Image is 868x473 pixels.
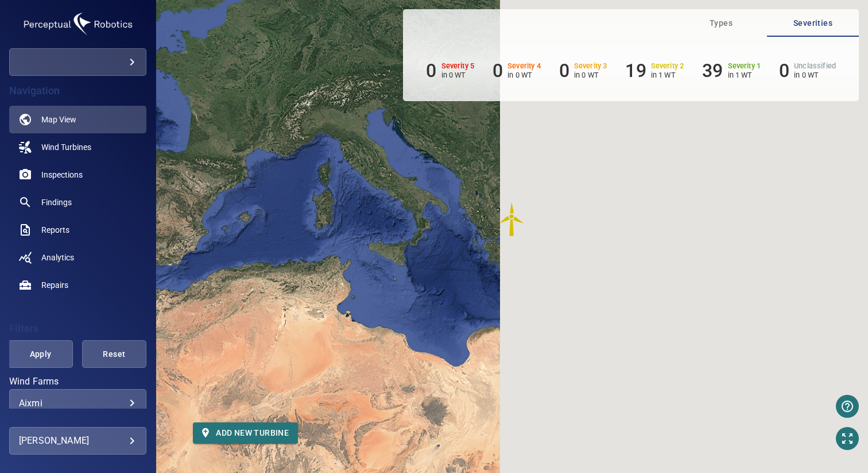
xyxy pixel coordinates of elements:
[559,60,569,82] h6: 0
[41,279,68,291] span: Repairs
[41,114,76,125] span: Map View
[426,60,474,82] li: Severity 5
[9,377,146,386] label: Wind Farms
[41,197,72,208] span: Findings
[41,224,69,236] span: Reports
[493,60,503,82] h6: 0
[21,9,135,39] img: goldwind-logo
[779,60,789,82] h6: 0
[682,16,760,30] span: Types
[507,71,541,79] p: in 0 WT
[574,71,607,79] p: in 0 WT
[202,426,289,440] span: Add new turbine
[193,422,298,444] button: Add new turbine
[82,340,146,368] button: Reset
[8,340,72,368] button: Apply
[9,85,146,97] h4: Navigation
[96,347,132,362] span: Reset
[702,60,723,82] h6: 39
[9,271,146,299] a: repairs noActive
[702,60,761,82] li: Severity 1
[9,323,146,334] h4: Filters
[9,389,146,417] div: Wind Farms
[559,60,607,82] li: Severity 3
[9,161,146,189] a: inspections noActive
[794,71,836,79] p: in 0 WT
[625,60,646,82] h6: 19
[9,189,146,216] a: findings noActive
[574,62,607,70] h6: Severity 3
[507,62,541,70] h6: Severity 4
[493,60,541,82] li: Severity 4
[728,62,761,70] h6: Severity 1
[41,252,74,263] span: Analytics
[625,60,684,82] li: Severity 2
[495,202,529,237] img: windFarmIconCat2.svg
[9,106,146,133] a: map active
[441,71,475,79] p: in 0 WT
[441,62,475,70] h6: Severity 5
[9,244,146,271] a: analytics noActive
[41,141,91,153] span: Wind Turbines
[22,347,58,362] span: Apply
[9,48,146,76] div: goldwind
[9,133,146,161] a: windturbines noActive
[794,62,836,70] h6: Unclassified
[774,16,852,30] span: Severities
[651,71,684,79] p: in 1 WT
[19,432,137,450] div: [PERSON_NAME]
[779,60,836,82] li: Severity Unclassified
[426,60,436,82] h6: 0
[9,216,146,244] a: reports noActive
[19,398,137,409] div: Aixmi
[651,62,684,70] h6: Severity 2
[495,202,529,237] gmp-advanced-marker: WTG_1
[41,169,83,180] span: Inspections
[728,71,761,79] p: in 1 WT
